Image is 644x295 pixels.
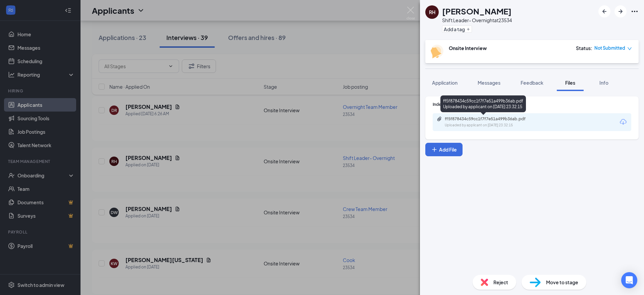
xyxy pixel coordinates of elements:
[466,27,470,31] svg: Plus
[437,116,545,128] a: Paperclipff5f878434c59cc1f7f7e51a499b36ab.pdfUploaded by applicant on [DATE] 23:32:15
[619,118,627,126] svg: Download
[425,143,463,156] button: Add FilePlus
[521,80,543,86] span: Feedback
[445,123,545,128] div: Uploaded by applicant on [DATE] 23:32:15
[616,7,625,15] svg: ArrowRight
[442,26,472,33] button: PlusAdd a tag
[565,80,575,86] span: Files
[432,80,458,86] span: Application
[493,279,508,286] span: Reject
[598,5,610,17] button: ArrowLeftNew
[442,5,512,17] h1: [PERSON_NAME]
[614,5,627,17] button: ArrowRight
[600,7,608,15] svg: ArrowLeftNew
[433,101,631,107] div: Indeed Resume
[445,116,539,122] div: ff5f878434c59cc1f7f7e51a499b36ab.pdf
[599,80,608,86] span: Info
[449,45,487,51] b: Onsite Interview
[440,95,526,112] div: ff5f878434c59cc1f7f7e51a499b36ab.pdf Uploaded by applicant on [DATE] 23:32:15
[437,116,442,122] svg: Paperclip
[442,17,512,24] div: Shift Leader- Overnight at 23534
[621,272,637,288] div: Open Intercom Messenger
[576,45,592,51] div: Status :
[478,80,500,86] span: Messages
[429,9,435,15] div: RH
[546,279,578,286] span: Move to stage
[594,45,625,51] span: Not Submitted
[631,7,639,15] svg: Ellipses
[431,146,438,153] svg: Plus
[627,46,632,51] span: down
